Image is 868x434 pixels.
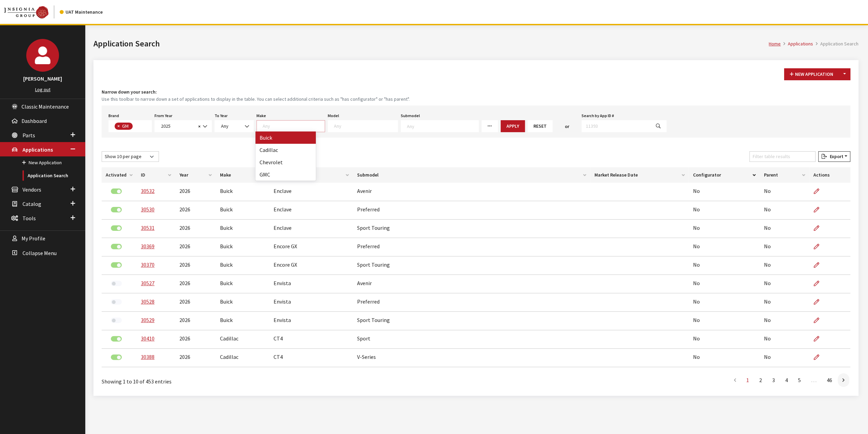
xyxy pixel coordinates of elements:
div: UAT Maintenance [60,9,103,16]
td: No [689,293,760,312]
small: Use this toolbar to narrow down a set of applications to display in the table. You can select add... [102,96,850,103]
td: No [760,201,809,220]
label: Search by App ID # [582,113,614,119]
td: 2026 [175,220,216,238]
th: Activated: activate to sort column ascending [102,167,137,183]
button: Apply [501,120,525,132]
td: Encore GX [269,238,353,256]
td: Sport Touring [353,256,590,275]
a: 30529 [141,317,155,323]
td: Sport [353,330,590,349]
a: Insignia Group logo [4,5,60,18]
td: Buick [216,220,269,238]
td: Cadillac [216,349,269,367]
td: 2026 [175,201,216,220]
td: V-Series [353,349,590,367]
td: Cadillac [216,330,269,349]
a: 30532 [141,187,155,194]
td: No [760,312,809,330]
textarea: Search [134,124,138,130]
td: No [760,349,809,367]
th: Market Release Date: activate to sort column ascending [590,167,689,183]
td: No [689,275,760,293]
span: Dashboard [21,117,47,124]
td: Buick [216,183,269,201]
a: 30527 [141,280,155,286]
td: Sport Touring [353,220,590,238]
td: Preferred [353,201,590,220]
th: Submodel: activate to sort column ascending [353,167,590,183]
button: Export [818,151,850,162]
a: 4 [780,373,793,387]
li: Applications [781,40,813,47]
td: No [689,238,760,256]
a: Edit Application [813,256,825,274]
label: Brand [108,113,119,119]
th: ID: activate to sort column ascending [137,167,175,183]
td: No [689,349,760,367]
td: Avenir [353,183,590,201]
th: Year: activate to sort column ascending [175,167,216,183]
button: Reset [528,120,553,132]
a: Edit Application [813,275,825,292]
li: GM [115,123,133,130]
th: Make: activate to sort column ascending [216,167,269,183]
td: Buick [216,256,269,275]
span: Any [219,123,249,130]
td: No [760,275,809,293]
a: 30388 [141,353,155,360]
td: No [689,330,760,349]
a: 1 [741,373,754,387]
img: Catalog Maintenance [4,6,48,18]
span: GM [121,123,130,129]
a: 30370 [141,261,155,268]
label: From Year [155,113,172,119]
td: No [760,293,809,312]
a: 3 [767,373,780,387]
label: Submodel [401,113,420,119]
a: Log out [35,86,50,93]
a: 30410 [141,335,155,342]
td: Sport Touring [353,312,590,330]
td: Buick [216,238,269,256]
td: No [760,238,809,256]
td: No [760,220,809,238]
td: 2026 [175,238,216,256]
span: Vendors [23,186,41,193]
div: Showing 1 to 10 of 453 entries [102,373,409,386]
td: Enclave [269,183,353,201]
textarea: Search [407,123,479,129]
span: Collapse Menu [23,250,57,256]
a: Edit Application [813,220,825,237]
li: Chevrolet [255,156,316,168]
span: or [565,123,569,130]
td: 2026 [175,275,216,293]
h4: Narrow down your search: [102,88,850,96]
a: 30369 [141,243,155,250]
button: Remove all items [196,123,201,130]
a: 30528 [141,298,155,305]
textarea: Search [263,123,325,129]
span: My Profile [21,235,45,242]
td: No [689,256,760,275]
td: No [689,220,760,238]
th: Parent: activate to sort column ascending [760,167,809,183]
span: Classic Maintenance [21,103,69,110]
span: Any [215,120,254,132]
a: Edit Application [813,238,825,255]
td: CT4 [269,330,353,349]
th: Configurator: activate to sort column descending [689,167,760,183]
td: Buick [216,293,269,312]
input: Filter table results [749,151,815,162]
h1: Application Search [93,38,769,50]
a: Edit Application [813,201,825,218]
label: Model [328,113,339,119]
td: 2026 [175,293,216,312]
label: Make [256,113,266,119]
a: 46 [822,373,837,387]
th: Actions [809,167,850,183]
button: New Application [784,68,839,80]
td: No [760,256,809,275]
a: 30530 [141,206,155,213]
a: Edit Application [813,183,825,200]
